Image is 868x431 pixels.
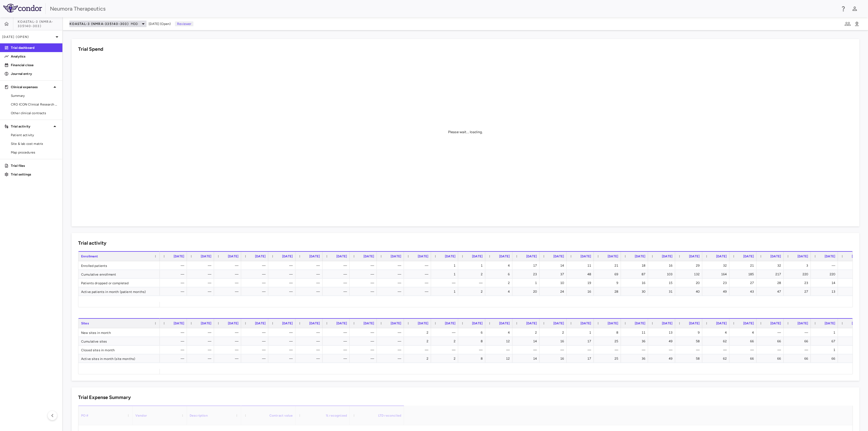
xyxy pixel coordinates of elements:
span: [DATE] [580,321,591,325]
div: — [192,346,211,354]
div: — [300,261,320,270]
div: 68 [843,337,862,346]
div: — [382,261,401,270]
span: [DATE] [553,254,564,258]
span: CRO ICON Clinical Research Limited [11,102,58,107]
span: [DATE] [689,321,700,325]
span: Sites [81,321,89,325]
div: 4 [490,261,510,270]
div: 25 [599,337,618,346]
div: — [327,354,347,363]
div: 6 [490,270,510,279]
div: 13 [816,287,835,296]
div: 36 [626,337,645,346]
div: 62 [707,337,727,346]
span: [DATE] [526,254,537,258]
div: 27 [734,279,754,287]
div: 49 [707,287,727,296]
span: [DATE] [689,254,700,258]
div: — [734,346,754,354]
div: — [544,346,564,354]
div: 14 [544,261,564,270]
div: 2 [409,328,428,337]
span: [DATE] [825,321,835,325]
div: — [300,346,320,354]
span: [DATE] [336,254,347,258]
span: [DATE] [852,254,862,258]
div: 11 [626,328,645,337]
div: 6 [463,328,483,337]
span: [DATE] [363,321,374,325]
span: [DATE] [309,321,320,325]
span: [DATE] [201,254,211,258]
span: [DATE] [282,254,293,258]
div: — [273,346,293,354]
div: — [355,346,374,354]
div: 1 [843,279,862,287]
div: 36 [626,354,645,363]
span: [DATE] [255,321,266,325]
div: — [382,279,401,287]
div: — [219,346,238,354]
div: 4 [707,328,727,337]
div: 21 [599,261,618,270]
div: 2 [436,354,455,363]
div: — [192,279,211,287]
div: Active patients in month (patient months) [78,287,160,296]
div: Neumora Therapeutics [50,5,837,13]
h6: Trial activity [78,240,106,247]
div: 4 [490,287,510,296]
div: — [273,270,293,279]
span: Enrollment [81,254,98,258]
span: Site & lab cost matrix [11,141,58,146]
div: — [192,337,211,346]
div: 2 [517,328,537,337]
span: [DATE] [580,254,591,258]
p: Reviewer [175,21,193,26]
span: [DATE] [201,321,211,325]
div: — [680,346,700,354]
div: — [517,346,537,354]
div: 2 [409,337,428,346]
div: 24 [544,287,564,296]
div: 66 [789,337,808,346]
div: 2 [409,354,428,363]
div: 164 [707,270,727,279]
span: Patient activity [11,133,58,138]
span: [DATE] [635,254,645,258]
div: 1 [816,328,835,337]
div: 27 [789,287,808,296]
div: 14 [816,279,835,287]
div: 11 [572,261,591,270]
div: 9 [599,279,618,287]
div: Cumulative sites [78,337,160,345]
div: 16 [626,279,645,287]
div: 17 [572,337,591,346]
div: 12 [490,337,510,346]
div: — [273,287,293,296]
span: [DATE] [418,254,428,258]
div: — [246,328,266,337]
span: KOASTAL-3 (NMRA-335140-303) [69,22,129,26]
div: 4 [490,328,510,337]
span: [DATE] [499,254,510,258]
div: — [219,261,238,270]
p: Trial activity [11,124,52,129]
span: [DATE] [174,321,184,325]
div: — [192,328,211,337]
div: 8 [463,337,483,346]
div: — [300,287,320,296]
span: [DATE] [716,321,727,325]
span: [DATE] [526,321,537,325]
div: 30 [626,287,645,296]
span: [DATE] [770,321,781,325]
div: Active sites in month (site months) [78,354,160,363]
div: 15 [653,279,672,287]
div: — [327,261,347,270]
span: [DATE] [174,254,184,258]
div: — [626,346,645,354]
div: 48 [572,270,591,279]
div: 2 [436,337,455,346]
div: 217 [761,270,781,279]
div: — [382,346,401,354]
